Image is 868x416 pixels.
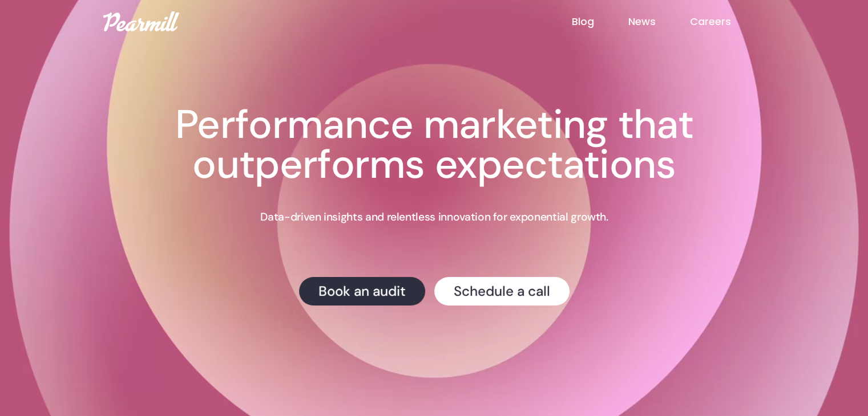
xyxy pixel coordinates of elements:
[260,210,608,225] p: Data-driven insights and relentless innovation for exponential growth.
[115,105,754,185] h1: Performance marketing that outperforms expectations
[434,277,570,305] a: Schedule a call
[689,14,765,29] a: Careers
[299,277,425,305] a: Book an audit
[103,11,179,31] img: Pearmill logo
[628,14,689,29] a: News
[571,14,628,29] a: Blog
